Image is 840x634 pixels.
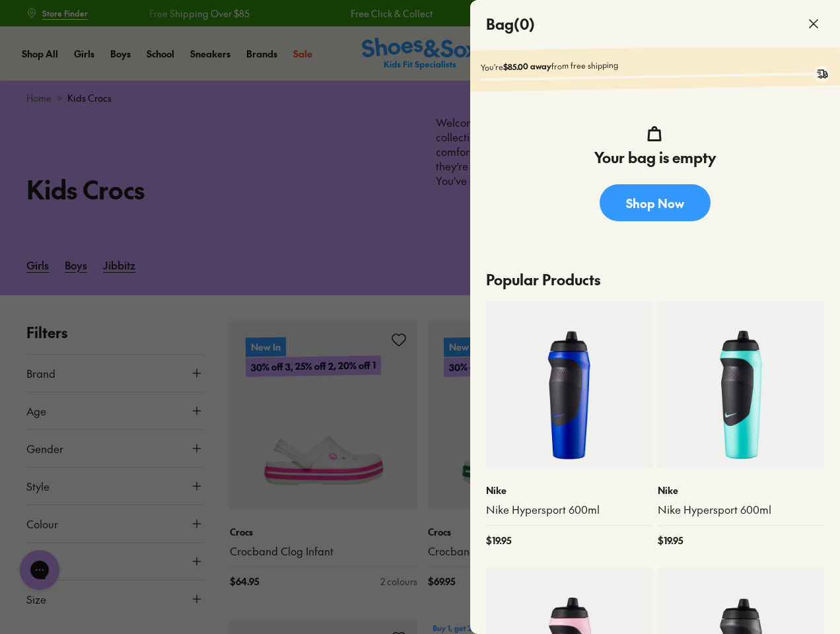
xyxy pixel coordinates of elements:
[486,503,652,517] a: Nike Hypersport 600ml
[486,534,511,547] span: $ 19.95
[600,184,711,221] a: Shop Now
[486,258,824,301] p: Popular Products
[658,503,824,517] a: Nike Hypersport 600ml
[658,483,824,497] p: Nike
[594,147,716,168] h4: Your bag is empty
[486,483,652,497] p: Nike
[481,55,829,73] p: You're from free shipping
[503,61,551,72] b: $85.00 away
[658,534,683,547] span: $ 19.95
[486,13,535,35] h4: Bag ( 0 )
[7,5,46,44] button: Gorgias live chat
